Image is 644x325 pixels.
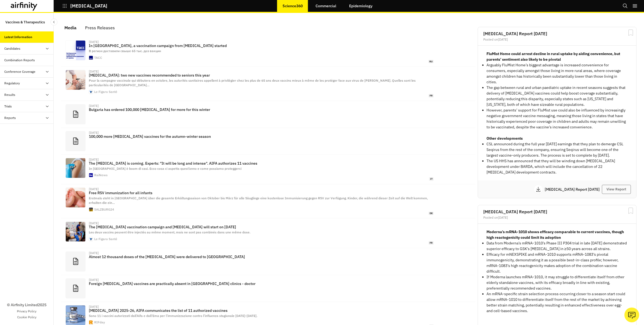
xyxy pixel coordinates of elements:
p: © Airfinity Limited 2025 [7,302,46,308]
p: Arguably FluMist Home’s biggest advantage is increased convenience for consumers, especially amon... [486,62,628,85]
p: In [GEOGRAPHIC_DATA], a vaccination campaign from [MEDICAL_DATA] started [89,44,434,48]
strong: Other developments [486,136,523,141]
p: The [MEDICAL_DATA] is coming. Experts: "It will be long and intense". AIFA authorizes 11 vaccines [89,161,434,165]
p: Bulgaria has ordered 100,000 [MEDICAL_DATA] for more for this winter [89,107,434,112]
div: [DATE] [89,187,99,191]
div: Combination Reports [4,58,35,63]
div: Posted on [DATE] [483,38,631,41]
div: Reports [4,115,16,120]
div: Latest Information [4,35,32,39]
img: 9f455217a29c351815ba59c35172179dbe4498f5461e9fede03875780c98f639.jpg [66,222,85,241]
a: Cookie Policy [17,315,36,320]
div: [DATE] [89,278,99,281]
div: Results [4,92,15,97]
img: 1689589019078_GettyImages.jpg [66,158,85,178]
a: [DATE]Almost 12 thousand doses of the [MEDICAL_DATA] were delivered to [GEOGRAPHIC_DATA] [61,248,475,275]
span: it [429,177,434,181]
button: Ask our analysts [624,308,639,322]
div: Conference Coverage [4,69,35,74]
img: favicon1.png [89,320,93,324]
span: В регион доставили свыше 65 тыс. доз вакцин [89,49,161,53]
h2: [MEDICAL_DATA] Report [DATE] [483,210,631,214]
div: [DATE] [89,305,99,308]
p: Data from Moderna’s mRNA-1010’s Phase III P304 trial in late [DATE] demonstrated superior efficac... [486,240,628,252]
svg: Bookmark Report [627,207,634,214]
img: 25032743 [66,41,85,60]
img: 1076215_baby-geburt_metadaten_1ELGWu_7o2Izi.jpg [66,188,85,207]
a: [DATE][MEDICAL_DATA]: two new vaccines recommended to seniors this yearPour la campagne vaccinale... [61,67,475,101]
a: [DATE]Foreign [MEDICAL_DATA] vaccines are practically absent in [GEOGRAPHIC_DATA] clinics - doctor [61,275,475,302]
div: Posted on [DATE] [483,216,631,219]
p: An mRNA-specific strain selection process occurring closer to a season start could allow mRNA-101... [486,291,628,314]
p: Free RSV immunization for all infants [89,191,434,195]
div: [DATE] [89,70,99,73]
a: [DATE]The [MEDICAL_DATA] vaccination campaign and [MEDICAL_DATA] will start on [DATE]Les deux vac... [61,218,475,248]
span: ru [428,60,434,63]
img: apple-touch-icon.png [89,90,93,94]
button: [MEDICAL_DATA] [62,1,107,10]
strong: Moderna’s mRNA-1010 shows efficacy comparable to current vaccines, though high reactogenicity cou... [486,229,624,240]
span: fr [429,94,434,97]
div: Trials [4,104,12,109]
a: [DATE]Bulgaria has ordered 100,000 [MEDICAL_DATA] for more for this winter [61,101,475,128]
div: RaiNews [94,174,108,177]
p: Vaccines & Therapeutics [5,17,45,27]
span: Sono 11 i vaccini autorizzati dall’Aifa e dall’Ema per l’immunizzazione contro l’influenza stagio... [89,314,257,318]
a: [DATE]100,000 more [MEDICAL_DATA] vaccines for the autumn-winter season [61,128,475,155]
div: [DATE] [89,104,99,107]
div: [DATE] [89,222,99,225]
span: fr [429,241,434,245]
span: Erstmals steht in [GEOGRAPHIC_DATA] über die gesamte Erkältungssaison von Oktober bis März für al... [89,196,428,205]
div: [DATE] [89,251,99,255]
span: de [429,212,434,215]
div: [DATE] [89,158,99,161]
img: vaccino-antinfluenzale.jpg [66,305,85,325]
img: favicon-32x32.png [89,173,93,177]
span: Les deux vaccins peuvent être injectés au même moment, mais ne sont pas combinés dans une même dose. [89,230,250,234]
p: [MEDICAL_DATA]: two new vaccines recommended to seniors this year [89,73,434,77]
div: Media [64,24,76,32]
button: Close Sidebar [50,19,57,26]
span: In [GEOGRAPHIC_DATA] è boom di casi. Ecco cosa ci aspetta quest’anno e come possiamo proteggerci [89,167,241,171]
a: [DATE]In [GEOGRAPHIC_DATA], a vaccination campaign from [MEDICAL_DATA] startedВ регион доставили ... [61,37,475,67]
p: Foreign [MEDICAL_DATA] vaccines are practically absent in [GEOGRAPHIC_DATA] clinics - doctor [89,281,434,286]
p: 100,000 more [MEDICAL_DATA] vaccines for the autumn-winter season [89,134,434,139]
div: Press Releases [85,24,115,32]
a: Privacy Policy [17,309,36,314]
div: [DATE] [89,131,99,134]
p: [MEDICAL_DATA] 2025-26, AIFA communicates the list of 11 authorized vaccines [89,308,434,313]
p: CSL announced during the full year [DATE] earnings that they plan to demerge CSL Seqirus from the... [486,141,628,158]
button: Search [623,1,628,10]
div: Le Figaro Santé [94,237,117,241]
img: tass-logo.jpg [89,56,93,60]
p: Science360 [283,4,303,8]
a: [DATE]The [MEDICAL_DATA] is coming. Experts: "It will be long and intense". AIFA authorizes 11 va... [61,155,475,184]
div: [DATE] [89,40,99,44]
p: The gap between rural and urban paediatric uptake in recent seasons suggests that delivery of [ME... [486,85,628,107]
div: SALZBURG24 [94,208,114,211]
button: View Report [602,185,631,194]
div: Le Figaro Santé [94,90,117,93]
img: apple-touch-icon.png [89,237,93,241]
p: [MEDICAL_DATA] Report [DATE] [545,187,602,191]
strong: FluMist Home could arrest decline in rural uptake by aiding convenience, but parents’ sentiment a... [486,51,620,62]
img: 24808ad8a57df4982540258ee94a6610bd7c2d088127db2eb7b6e807aaeb9496.jpg [66,70,85,90]
h2: [MEDICAL_DATA] Report [DATE] [483,31,631,36]
div: TACC [94,56,102,59]
img: s24-logo-512x512.png [89,208,93,211]
div: RIFday [94,321,105,324]
div: Candidates [4,46,20,51]
p: However, parents’ support for FluMist use could also be influenced by increasingly negative gover... [486,107,628,130]
p: If Moderna launches mRNA-1010, it may struggle to differentiate itself from other elderly standal... [486,274,628,291]
p: The [MEDICAL_DATA] vaccination campaign and [MEDICAL_DATA] will start on [DATE] [89,225,434,229]
p: Almost 12 thousand doses of the [MEDICAL_DATA] were delivered to [GEOGRAPHIC_DATA] [89,255,434,259]
div: Regulatory [4,81,20,86]
svg: Bookmark Report [627,29,634,36]
p: Efficacy for mNEXSPIKE and mRNA-1010 supports mRNA-1083’s pivotal immunogenicity, demonstrating i... [486,252,628,274]
p: The US HHS has announced that they will be winding down [MEDICAL_DATA] development under BARDA, w... [486,158,628,175]
span: Pour la campagne vaccinale qui débutera en octobre, les autorités sanitaires appellent à privilég... [89,78,416,87]
p: [MEDICAL_DATA] [70,3,107,8]
a: [DATE]Free RSV immunization for all infantsErstmals steht in [GEOGRAPHIC_DATA] über die gesamte E... [61,184,475,218]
